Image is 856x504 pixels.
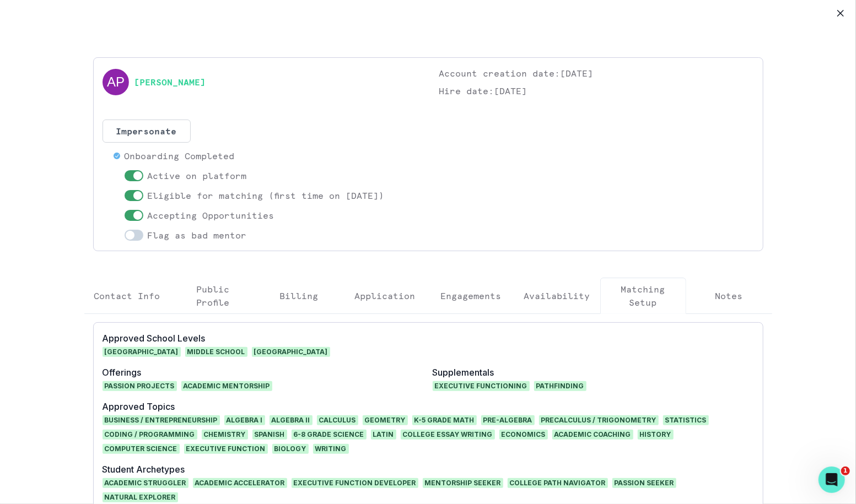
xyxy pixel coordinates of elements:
p: Account creation date: [DATE] [439,67,754,80]
span: Algebra II [270,415,313,425]
p: Hire date: [DATE] [439,84,754,97]
p: Student Archetypes [103,463,754,476]
span: Academic Mentorship [181,381,272,391]
span: Coding / Programming [103,430,197,440]
span: Passion Projects [103,381,177,391]
span: MENTORSHIP SEEKER [423,478,503,488]
button: Impersonate [103,120,191,143]
p: Flag as bad mentor [148,229,247,242]
p: Approved School Levels [103,332,424,345]
span: Geometry [363,415,408,425]
span: PASSION SEEKER [612,478,676,488]
span: Executive Functioning [433,381,530,391]
p: Contact Info [94,289,160,302]
span: ACADEMIC ACCELERATOR [193,478,287,488]
span: College Essay Writing [401,430,495,440]
span: Writing [313,444,349,454]
p: Approved Topics [103,400,754,413]
span: ACADEMIC STRUGGLER [103,478,189,488]
span: [GEOGRAPHIC_DATA] [103,347,181,357]
span: Pathfinding [534,381,586,391]
p: Accepting Opportunities [148,209,274,222]
p: Eligible for matching (first time on [DATE]) [148,189,385,202]
p: Onboarding Completed [125,149,235,162]
span: NATURAL EXPLORER [103,492,178,502]
p: Active on platform [148,169,247,182]
iframe: Intercom live chat [819,467,845,493]
span: Statistics [663,415,709,425]
span: Chemistry [202,430,248,440]
p: Notes [715,289,743,302]
span: Economics [499,430,548,440]
img: svg [103,69,129,95]
span: Executive Function [184,444,268,454]
span: [GEOGRAPHIC_DATA] [252,347,330,357]
p: Billing [280,289,319,302]
p: Availability [524,289,590,302]
span: 1 [841,467,850,475]
p: Public Profile [180,283,247,309]
span: Middle School [185,347,247,357]
p: Supplementals [433,366,754,379]
span: Biology [272,444,309,454]
span: COLLEGE PATH NAVIGATOR [508,478,608,488]
span: K-5 Grade Math [412,415,477,425]
span: Spanish [252,430,287,440]
span: Pre-Algebra [481,415,535,425]
span: Calculus [317,415,358,425]
p: Offerings [103,366,424,379]
a: [PERSON_NAME] [134,75,206,89]
p: Engagements [441,289,502,302]
span: Computer Science [103,444,180,454]
p: Matching Setup [610,283,677,309]
span: Latin [371,430,396,440]
p: Application [355,289,416,302]
span: 6-8 Grade Science [292,430,367,440]
span: EXECUTIVE FUNCTION DEVELOPER [292,478,418,488]
span: Business / Entrepreneurship [103,415,220,425]
span: Algebra I [224,415,265,425]
button: Close [832,4,849,22]
span: History [638,430,674,440]
span: Academic Coaching [552,430,633,440]
span: Precalculus / Trigonometry [539,415,659,425]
